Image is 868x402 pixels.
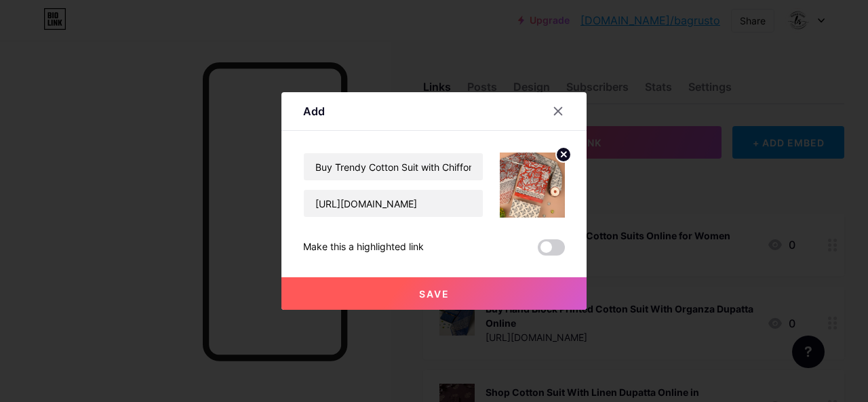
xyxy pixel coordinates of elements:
[304,153,483,180] input: Title
[419,288,450,300] span: Save
[303,103,325,119] div: Add
[304,190,483,217] input: URL
[500,153,565,218] img: link_thumbnail
[303,239,424,256] div: Make this a highlighted link
[281,277,587,310] button: Save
